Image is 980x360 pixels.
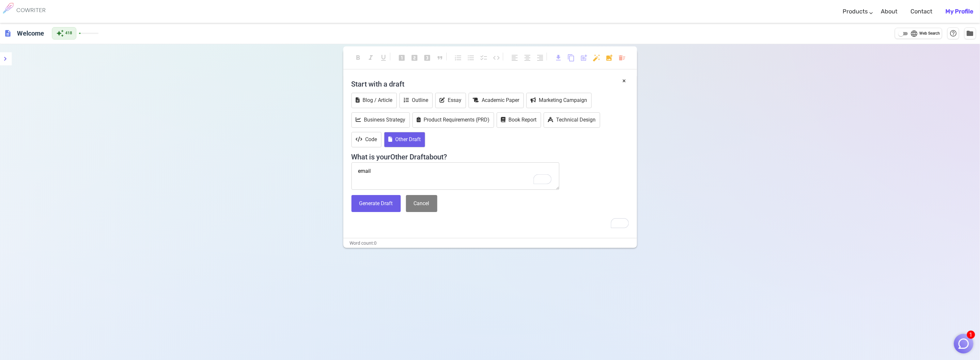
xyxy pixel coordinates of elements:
span: delete_sweep [618,54,626,62]
div: Word count: 0 [343,238,637,248]
button: Marketing Campaign [526,93,592,108]
button: Code [351,132,381,147]
h6: COWRITER [16,7,46,13]
span: format_quote [436,54,444,62]
span: looks_one [398,54,406,62]
span: language [910,30,918,38]
div: To enrich screen reader interactions, please activate Accessibility in Grammarly extension settings [351,76,629,229]
button: Product Requirements (PRD) [412,112,494,128]
button: Business Strategy [351,112,410,128]
span: auto_fix_high [593,54,600,62]
span: format_align_left [511,54,519,62]
span: 1 [967,331,975,339]
span: format_bold [354,54,362,62]
span: help_outline [949,29,957,37]
h4: Start with a draft [351,76,629,92]
span: Web Search [919,30,940,37]
button: Manage Documents [964,27,976,39]
span: format_list_numbered [454,54,462,62]
a: Contact [910,2,932,21]
button: Essay [435,93,466,108]
button: Outline [399,93,433,108]
a: My Profile [945,2,973,21]
span: content_copy [567,54,575,62]
button: Help & Shortcuts [947,27,959,39]
a: Products [843,2,868,21]
button: Other Draft [384,132,425,147]
span: checklist [480,54,488,62]
button: Academic Paper [469,93,524,108]
span: post_add [580,54,588,62]
img: Close chat [957,337,970,350]
h4: What is your Other Draft about? [351,149,629,161]
span: looks_3 [423,54,431,62]
button: Technical Design [544,112,600,128]
span: description [4,29,12,37]
span: format_list_bulleted [467,54,475,62]
textarea: To enrich screen reader interactions, please activate Accessibility in Grammarly extension settings [351,162,560,190]
button: Book Report [497,112,541,128]
span: format_italic [367,54,375,62]
h6: Click to edit title [14,27,47,40]
span: code [492,54,500,62]
span: looks_two [411,54,418,62]
button: 1 [954,334,973,353]
button: × [623,76,626,86]
span: download [554,54,562,62]
span: 418 [65,30,72,37]
button: Cancel [406,195,437,212]
span: auto_awesome [56,29,64,37]
button: Generate Draft [351,195,401,212]
span: folder [966,29,974,37]
span: format_align_right [536,54,544,62]
span: format_align_center [523,54,531,62]
b: My Profile [945,8,973,15]
span: format_underlined [380,54,387,62]
span: add_photo_alternate [605,54,613,62]
a: About [881,2,897,21]
button: Blog / Article [351,93,397,108]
